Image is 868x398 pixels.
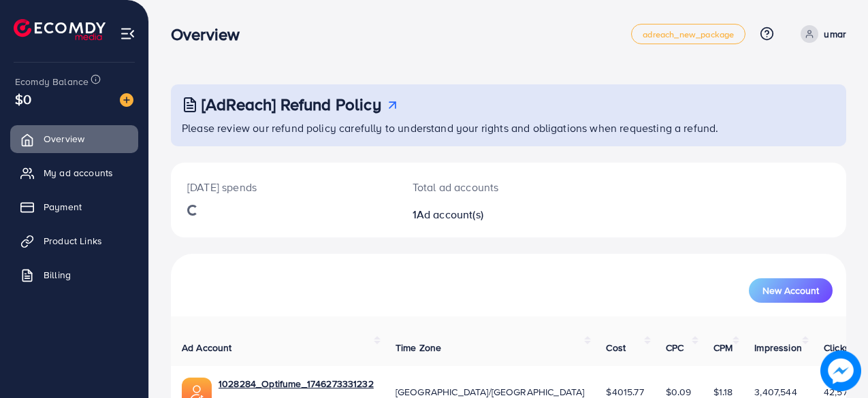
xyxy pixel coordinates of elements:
[606,341,626,354] span: Cost
[182,120,838,136] p: Please review our refund policy carefully to understand your rights and obligations when requesti...
[413,208,549,221] h2: 1
[643,30,734,39] span: adreach_new_package
[10,159,138,186] a: My ad accounts
[44,132,84,146] span: Overview
[44,166,113,180] span: My ad accounts
[713,341,733,354] span: CPM
[795,25,846,43] a: umar
[15,75,89,88] span: Ecomdy Balance
[10,125,138,152] a: Overview
[417,207,483,222] span: Ad account(s)
[44,200,82,214] span: Payment
[631,24,745,44] a: adreach_new_package
[219,377,374,391] a: 1028284_Optifume_1746273331232
[820,350,861,391] img: image
[44,234,102,248] span: Product Links
[202,95,381,114] h3: [AdReach] Refund Policy
[15,89,31,109] span: $0
[754,341,802,354] span: Impression
[824,26,846,42] p: umar
[120,93,133,107] img: image
[10,193,138,220] a: Payment
[14,19,106,40] img: logo
[44,268,71,282] span: Billing
[762,286,819,295] span: New Account
[824,341,850,354] span: Clicks
[171,24,251,44] h3: Overview
[120,26,135,42] img: menu
[10,227,138,254] a: Product Links
[187,179,380,195] p: [DATE] spends
[396,341,441,354] span: Time Zone
[182,341,232,354] span: Ad Account
[666,341,684,354] span: CPC
[10,261,138,288] a: Billing
[413,179,549,195] p: Total ad accounts
[749,278,833,303] button: New Account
